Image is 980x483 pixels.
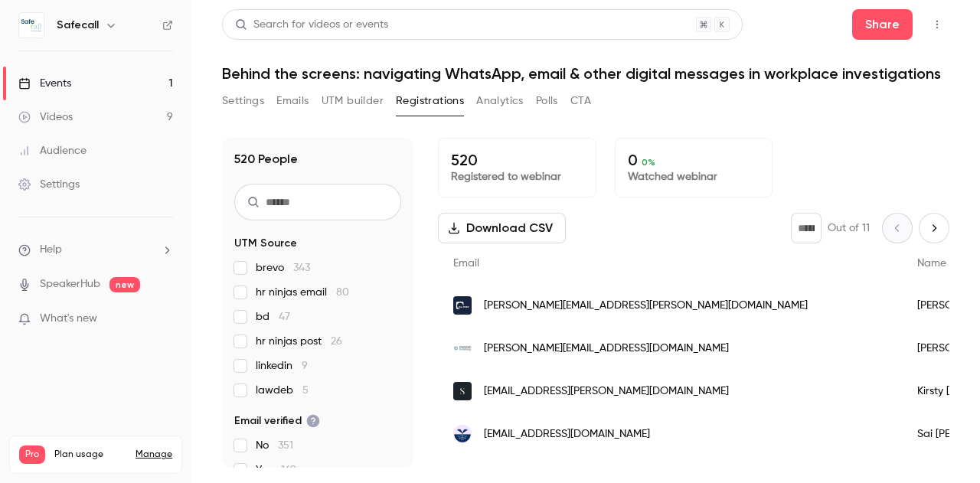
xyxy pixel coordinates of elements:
[476,89,524,113] button: Analytics
[19,445,45,464] span: Pro
[453,425,472,443] img: refugeecouncil.fi
[453,382,472,400] img: stowefamilylaw.co.uk
[628,151,760,169] p: 0
[276,89,309,113] button: Emails
[256,462,296,478] span: Yes
[222,64,949,83] h1: Behind the screens: navigating WhatsApp, email & other digital messages in workplace investigations
[54,449,126,461] span: Plan usage
[234,236,297,251] span: UTM Source
[438,213,566,243] button: Download CSV
[919,213,949,243] button: Next page
[18,143,87,158] div: Audience
[336,287,349,298] span: 80
[256,438,293,453] span: No
[322,89,384,113] button: UTM builder
[136,449,172,461] a: Manage
[256,260,310,276] span: brevo
[453,296,472,315] img: dlapiper.com
[256,309,290,325] span: bd
[828,220,870,236] p: Out of 11
[18,177,80,192] div: Settings
[256,334,342,349] span: hr ninjas post
[278,440,293,451] span: 351
[279,312,290,322] span: 47
[18,76,71,91] div: Events
[234,150,298,168] h1: 520 People
[57,18,99,33] h6: Safecall
[917,258,946,269] span: Name
[484,341,729,357] span: [PERSON_NAME][EMAIL_ADDRESS][DOMAIN_NAME]
[18,109,73,125] div: Videos
[302,361,308,371] span: 9
[281,465,296,475] span: 169
[302,385,309,396] span: 5
[18,242,173,258] li: help-dropdown-opener
[40,311,97,327] span: What's new
[256,358,308,374] span: linkedin
[293,263,310,273] span: 343
[453,258,479,269] span: Email
[484,383,729,400] span: [EMAIL_ADDRESS][PERSON_NAME][DOMAIN_NAME]
[396,89,464,113] button: Registrations
[453,339,472,357] img: marstonholdings.co.uk
[222,89,264,113] button: Settings
[451,151,583,169] p: 520
[235,17,388,33] div: Search for videos or events
[852,9,913,40] button: Share
[642,157,655,168] span: 0 %
[451,169,583,184] p: Registered to webinar
[331,336,342,347] span: 26
[234,413,320,429] span: Email verified
[40,276,100,292] a: SpeakerHub
[256,285,349,300] span: hr ninjas email
[109,277,140,292] span: new
[256,383,309,398] span: lawdeb
[484,298,808,314] span: [PERSON_NAME][EMAIL_ADDRESS][PERSON_NAME][DOMAIN_NAME]
[570,89,591,113] button: CTA
[40,242,62,258] span: Help
[536,89,558,113] button: Polls
[484,426,650,442] span: [EMAIL_ADDRESS][DOMAIN_NAME]
[155,312,173,326] iframe: Noticeable Trigger
[628,169,760,184] p: Watched webinar
[19,13,44,38] img: Safecall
